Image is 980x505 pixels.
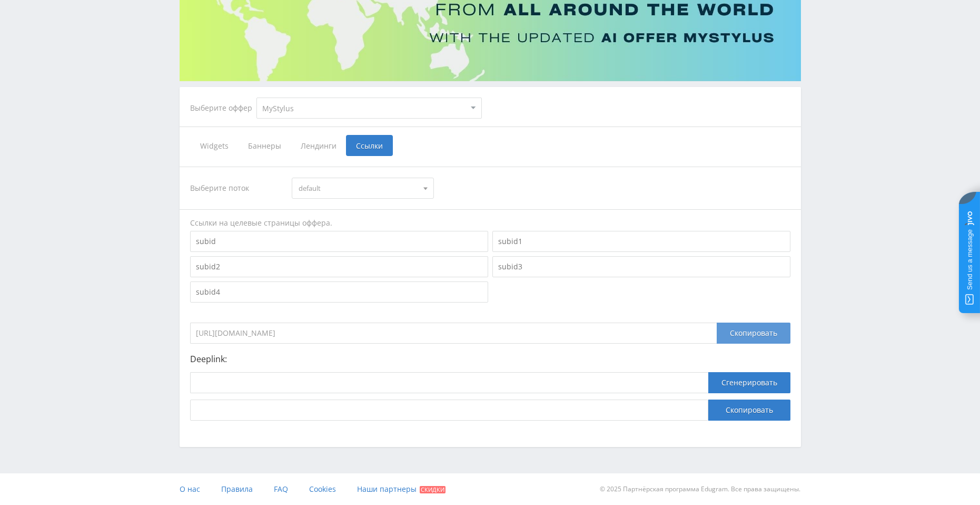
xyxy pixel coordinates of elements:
span: Widgets [190,135,238,156]
input: subid1 [492,231,790,252]
span: FAQ [274,484,288,494]
input: subid3 [492,256,790,277]
span: Наши партнеры [357,484,417,494]
a: Наши партнеры Скидки [357,473,446,505]
button: Скопировать [708,400,790,421]
span: Скидки [420,486,446,493]
span: Ссылки [346,135,393,156]
div: Выберите оффер [190,104,256,112]
p: Deeplink: [190,354,790,364]
div: Скопировать [717,323,790,344]
a: О нас [180,473,200,505]
input: subid2 [190,256,488,277]
a: FAQ [274,473,288,505]
div: Ссылки на целевые страницы оффера. [190,218,790,228]
div: © 2025 Партнёрская программа Edugram. Все права защищены. [495,473,800,505]
span: Cookies [309,484,336,494]
button: Сгенерировать [708,372,790,393]
span: Лендинги [291,135,346,156]
input: subid [190,231,488,252]
a: Cookies [309,473,336,505]
span: О нас [180,484,200,494]
span: Правила [221,484,253,494]
span: default [299,178,418,198]
div: Выберите поток [190,178,282,199]
a: Правила [221,473,253,505]
span: Баннеры [238,135,291,156]
input: subid4 [190,281,488,303]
